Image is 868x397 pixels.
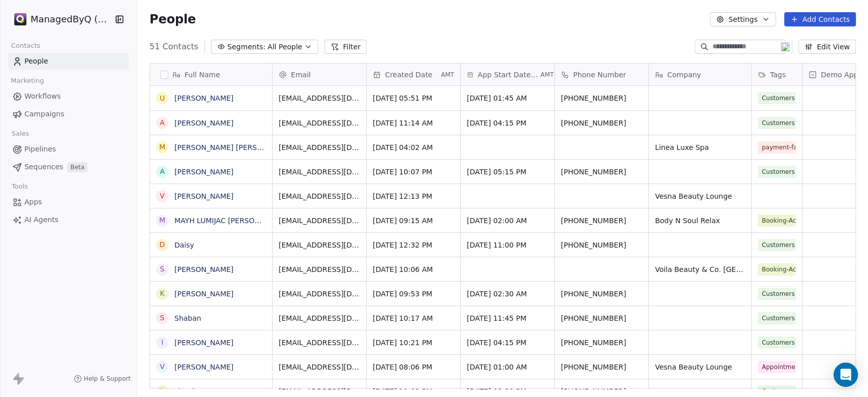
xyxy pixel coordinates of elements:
[24,109,64,119] span: Campaigns
[373,118,454,128] span: [DATE] 11:14 AM
[24,56,48,67] span: People
[174,387,198,395] a: Linorie
[24,215,58,225] span: AI Agents
[174,265,233,273] a: [PERSON_NAME]
[174,168,233,176] a: [PERSON_NAME]
[8,211,129,228] a: AI Agents
[561,167,642,177] span: [PHONE_NUMBER]
[367,64,460,85] div: Created DateAMT
[467,240,548,250] span: [DATE] 11:00 PM
[467,313,548,323] span: [DATE] 11:45 PM
[833,362,858,387] div: Open Intercom Messenger
[758,215,796,227] span: Booking-Active ✅
[160,313,165,323] div: S
[561,118,642,128] span: [PHONE_NUMBER]
[74,375,131,383] a: Help & Support
[758,117,796,129] span: Customers Created
[467,338,548,348] span: [DATE] 04:15 PM
[279,313,360,323] span: [EMAIL_ADDRESS][DOMAIN_NAME]
[279,264,360,274] span: [EMAIL_ADDRESS][DOMAIN_NAME]
[150,64,272,85] div: Full Name
[373,338,454,348] span: [DATE] 10:21 PM
[752,64,802,85] div: Tags
[467,362,548,372] span: [DATE] 01:00 AM
[467,118,548,128] span: [DATE] 04:15 PM
[279,142,360,152] span: [EMAIL_ADDRESS][DOMAIN_NAME]
[710,12,775,26] button: Settings
[174,143,295,151] a: [PERSON_NAME] [PERSON_NAME]
[467,167,548,177] span: [DATE] 05:15 PM
[279,191,360,201] span: [EMAIL_ADDRESS][DOMAIN_NAME]
[279,362,360,372] span: [EMAIL_ADDRESS][DOMAIN_NAME]
[758,288,796,300] span: Customers Created
[12,11,108,28] button: ManagedByQ (FZE)
[798,40,856,54] button: Edit View
[385,70,432,80] span: Created Date
[174,241,194,249] a: Daisy
[770,70,786,80] span: Tags
[160,191,165,201] div: V
[159,142,165,152] div: M
[821,70,858,80] span: Demo App
[561,313,642,323] span: [PHONE_NUMBER]
[14,13,26,25] img: Stripe.png
[24,144,56,155] span: Pipelines
[461,64,554,85] div: App Start Date TimeAMT
[758,166,796,178] span: Customers Created
[279,289,360,299] span: [EMAIL_ADDRESS][DOMAIN_NAME]
[373,289,454,299] span: [DATE] 09:53 PM
[373,216,454,226] span: [DATE] 09:15 AM
[31,13,112,26] span: ManagedByQ (FZE)
[373,264,454,274] span: [DATE] 10:06 AM
[149,41,198,53] span: 51 Contacts
[279,118,360,128] span: [EMAIL_ADDRESS][DOMAIN_NAME]
[160,361,165,372] div: V
[174,314,201,322] a: Shaban
[781,42,790,51] img: 19.png
[174,94,233,102] a: [PERSON_NAME]
[758,239,796,251] span: Customers Created
[373,93,454,103] span: [DATE] 05:51 PM
[477,70,538,80] span: App Start Date Time
[174,119,233,127] a: [PERSON_NAME]
[227,42,265,52] span: Segments:
[279,386,360,396] span: [EMAIL_ADDRESS][DOMAIN_NAME]
[467,216,548,226] span: [DATE] 02:00 AM
[24,197,42,207] span: Apps
[161,337,163,348] div: I
[541,71,554,79] span: AMT
[160,93,165,104] div: U
[561,216,642,226] span: [PHONE_NUMBER]
[373,362,454,372] span: [DATE] 08:06 PM
[373,240,454,250] span: [DATE] 12:32 PM
[758,92,796,104] span: Customers Created
[561,338,642,348] span: [PHONE_NUMBER]
[84,375,131,383] span: Help & Support
[7,126,34,141] span: Sales
[758,263,796,276] span: Booking-Active ✅
[758,361,796,373] span: Appointment Rescheduled
[279,338,360,348] span: [EMAIL_ADDRESS][DOMAIN_NAME]
[758,141,796,154] span: payment-failed ⚠️
[160,166,165,177] div: A
[467,93,548,103] span: [DATE] 01:45 AM
[149,12,196,27] span: People
[291,70,311,80] span: Email
[655,142,745,152] span: Linea Luxe Spa
[655,264,745,274] span: Voila Beauty & Co. [GEOGRAPHIC_DATA]
[174,217,287,225] a: MAYH LUMIJAC [PERSON_NAME]
[160,264,165,274] div: S
[441,71,454,79] span: AMT
[758,312,796,324] span: Customers Created
[655,362,745,372] span: Vesna Beauty Lounge
[67,162,87,172] span: Beta
[8,141,129,158] a: Pipelines
[24,162,63,172] span: Sequences
[573,70,626,80] span: Phone Number
[8,106,129,123] a: Campaigns
[267,42,302,52] span: All People
[784,12,856,26] button: Add Contacts
[7,73,48,88] span: Marketing
[279,216,360,226] span: [EMAIL_ADDRESS][DOMAIN_NAME]
[649,64,751,85] div: Company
